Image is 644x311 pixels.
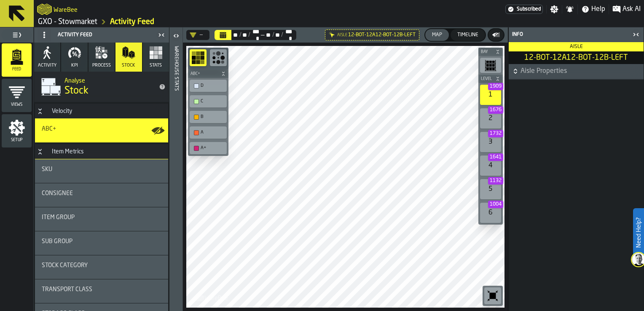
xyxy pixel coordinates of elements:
div: Select date range [241,32,248,38]
a: link-to-/wh/i/1f322264-80fa-4175-88bb-566e6213dfa5/feed/01825d42-e694-4565-ba46-3c2861c2019e [110,17,154,27]
button: Button-Item Metrics-open [35,148,45,155]
div: Activity Feed [36,28,156,42]
a: logo-header [37,2,52,17]
button: button- [488,29,504,41]
label: button-toggle-Open [170,29,182,44]
div: Timeline [454,32,482,38]
span: 1676 [488,106,503,114]
span: Stock Category [42,262,88,269]
button: button-Map [425,29,449,41]
div: Title [42,238,161,245]
label: button-toggle-Ask AI [609,4,644,14]
li: menu Setup [2,114,32,148]
div: Hide filter [329,32,335,38]
div: Title [42,214,161,221]
span: 12-BOT-12A12-BOT-12B-LEFT [348,32,416,38]
div: button-toolbar-undefined [478,56,503,75]
a: logo-header [188,289,236,306]
div: button-toolbar-undefined [188,78,228,94]
div: Select date range [232,32,239,38]
div: button-toolbar-undefined [478,130,503,154]
div: stat-Stock Category [35,255,168,279]
div: B [201,114,224,120]
span: 1641 [488,153,503,161]
span: 1004 [488,201,503,208]
div: DropdownMenuValue- [186,30,209,40]
label: Need Help? [634,209,643,256]
div: Aisle [337,33,347,38]
div: button-toolbar-undefined [478,107,503,130]
div: / [271,32,274,38]
div: / [239,32,241,38]
span: 1732 [488,130,503,137]
div: Item Metrics [47,148,89,155]
span: SKU [42,166,52,173]
div: Info [510,32,630,38]
div: Select date range [283,28,293,42]
div: button-toolbar-undefined [478,83,503,107]
div: button-toolbar-undefined [188,94,228,109]
div: Title [42,262,161,269]
div: Title [42,286,161,293]
span: ABC+ [189,72,219,76]
div: Select date range [274,32,281,38]
nav: Breadcrumb [37,17,339,27]
div: 3 [480,132,501,152]
h2: Sub Title [54,5,78,13]
span: Consignee [42,190,73,197]
span: Feed [2,67,32,72]
span: Bay [479,50,494,54]
button: button- [478,75,503,83]
div: A [201,130,224,135]
div: D [191,81,225,90]
button: button- [509,64,644,79]
div: 2 [480,108,501,129]
a: link-to-/wh/i/1f322264-80fa-4175-88bb-566e6213dfa5 [38,17,97,27]
div: stat-Consignee [35,183,168,207]
div: C [201,99,224,104]
div: Velocity [47,108,77,115]
div: stat-SKU [35,159,168,183]
svg: Show Congestion [212,51,225,64]
span: Aisle [570,44,583,49]
div: button-toolbar-undefined [208,48,228,70]
div: Title [42,166,161,173]
div: Warehouse Stats [173,44,179,309]
div: stat-Transport Class [35,279,168,303]
button: Select date range [215,30,231,40]
span: 12-BOT-12A12-BOT-12B-LEFT [510,53,642,62]
div: Title [42,126,161,132]
button: button- [478,48,503,56]
div: / [281,32,284,38]
span: Sub Group [42,238,72,245]
span: Aisle Properties [521,66,642,76]
label: button-toggle-Show on Map [151,119,165,142]
div: stat-Sub Group [35,231,168,255]
span: Activity [38,63,56,68]
span: Stock [64,84,89,98]
li: menu Feed [2,43,32,77]
button: button-Timeline [451,29,485,41]
header: Warehouse Stats [169,27,182,311]
div: button-toolbar-undefined [188,109,228,125]
div: A [191,128,225,137]
h3: title-section-Velocity [35,104,168,119]
div: Title [42,190,161,197]
div: 1 [480,85,501,105]
div: 6 [480,203,501,223]
span: 1909 [488,83,503,90]
div: button-toolbar-undefined [188,125,228,140]
div: A+ [191,144,225,153]
div: button-toolbar-undefined [188,140,228,156]
label: button-toggle-Close me [630,29,642,40]
div: stat-ABC+ [35,119,168,142]
div: 4 [480,155,501,176]
div: stat-Item Group [35,207,168,231]
span: — [260,32,265,38]
span: Views [2,102,32,107]
span: 1132 [488,177,503,185]
div: B [191,113,225,121]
